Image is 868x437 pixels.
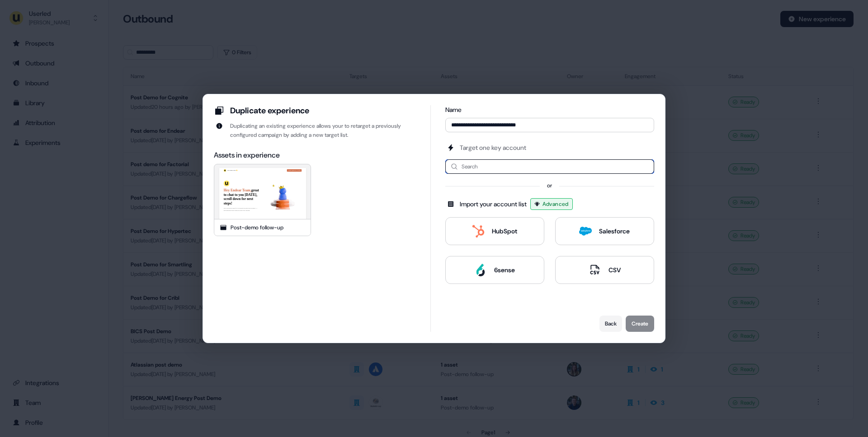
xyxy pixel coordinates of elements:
[214,150,416,160] div: Assets in experience
[460,200,527,209] div: Import your account list
[547,181,552,190] div: or
[599,227,630,236] div: Salesforce
[445,256,544,284] button: 6sense
[555,256,654,284] button: CSV
[230,121,416,139] div: Duplicating an existing experience allows your to retarget a previously configured campaign by ad...
[542,200,569,209] span: Advanced
[445,105,654,114] div: Name
[492,227,517,236] div: HubSpot
[555,217,654,245] button: Salesforce
[494,265,515,274] div: 6sense
[460,143,526,152] div: Target one key account
[609,265,621,274] div: CSV
[231,223,283,232] div: Post-demo follow-up
[599,316,622,332] button: Back
[445,217,544,245] button: HubSpot
[230,105,309,116] div: Duplicate experience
